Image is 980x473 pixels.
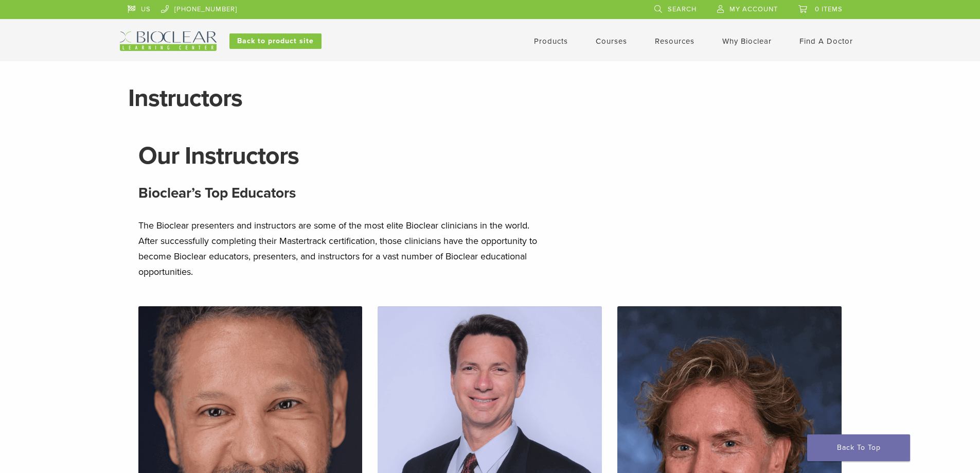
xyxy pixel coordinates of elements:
a: Courses [596,37,627,46]
span: Search [668,5,697,13]
img: Bioclear [120,31,217,51]
a: Back To Top [807,434,910,461]
span: 0 items [815,5,843,13]
a: Why Bioclear [722,37,772,46]
a: Resources [655,37,694,46]
h3: Bioclear’s Top Educators [138,181,842,205]
a: Products [534,37,568,46]
a: Back to product site [229,33,322,49]
p: The Bioclear presenters and instructors are some of the most elite Bioclear clinicians in the wor... [138,218,550,279]
a: Find A Doctor [799,37,853,46]
span: My Account [729,5,778,13]
h1: Our Instructors [138,144,842,168]
h1: Instructors [128,86,852,111]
